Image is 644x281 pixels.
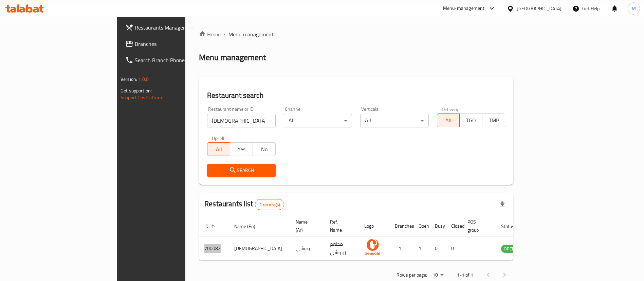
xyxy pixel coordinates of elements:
td: زينوشي [290,236,325,261]
td: مطعم زينوشي [325,236,359,261]
a: Branches [120,36,225,52]
button: All [437,113,460,127]
td: 1 [413,236,429,261]
button: Search [207,164,275,177]
p: 1-1 of 1 [457,271,473,279]
h2: Restaurant search [207,90,505,101]
div: Total records count [255,199,284,210]
label: Delivery [442,107,459,111]
div: Export file [494,196,511,213]
span: All [210,144,227,154]
nav: breadcrumb [199,30,513,38]
th: Open [413,216,429,236]
span: Version: [121,75,137,84]
td: 0 [446,236,462,261]
input: Search for restaurant name or ID.. [207,114,275,127]
div: [GEOGRAPHIC_DATA] [517,5,562,12]
span: All [440,116,457,125]
span: POS group [467,218,487,234]
button: TGO [459,113,482,127]
div: All [360,114,428,127]
span: TMP [485,116,502,125]
button: Yes [230,142,253,156]
span: Name (En) [234,222,264,230]
th: Branches [389,216,413,236]
span: Status [501,222,523,230]
h2: Menu management [199,52,266,63]
span: Yes [233,144,250,154]
span: Menu management [228,30,274,38]
span: 1.0.0 [138,75,149,84]
span: Get support on: [121,86,152,95]
button: TMP [482,113,505,127]
div: All [284,114,352,127]
a: Restaurants Management [120,19,225,36]
span: ID [204,222,217,230]
span: Search [213,166,270,175]
button: All [207,142,230,156]
a: Support.OpsPlatform [121,93,164,102]
span: No [256,144,273,154]
button: No [253,142,276,156]
span: Branches [135,40,219,48]
h2: Restaurants list [204,199,284,210]
a: Search Branch Phone [120,52,225,68]
div: Menu-management [443,4,485,13]
table: enhanced table [199,216,555,261]
span: TGO [462,116,480,125]
th: Closed [446,216,462,236]
td: 1 [389,236,413,261]
td: [DEMOGRAPHIC_DATA] [229,236,290,261]
div: Rows per page: [430,270,446,280]
span: Name (Ar) [296,218,316,234]
span: Ref. Name [330,218,351,234]
th: Busy [429,216,446,236]
span: Restaurants Management [135,23,219,32]
td: 0 [429,236,446,261]
span: M [632,5,636,12]
span: OPEN [501,245,518,253]
img: Zenochi [364,239,381,256]
label: Upsell [212,136,224,140]
th: Logo [359,216,389,236]
span: 1 record(s) [255,201,284,208]
p: Rows per page: [397,271,427,279]
span: Search Branch Phone [135,56,219,64]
